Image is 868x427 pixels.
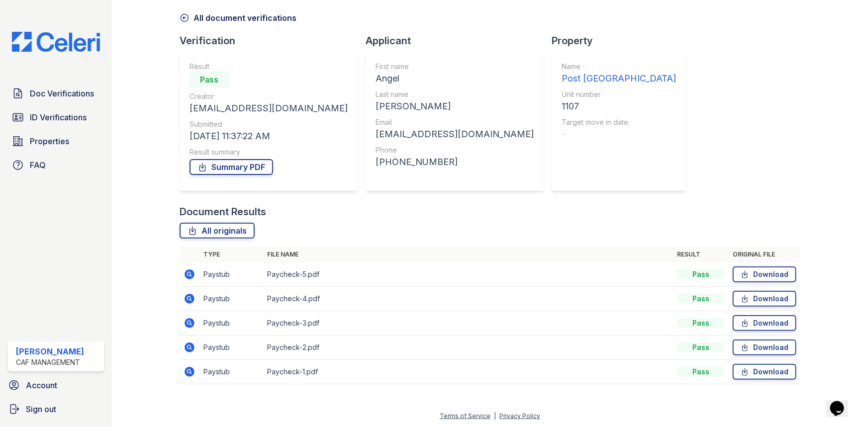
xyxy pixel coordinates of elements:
[199,247,263,262] th: Type
[4,32,108,52] img: CE_Logo_Blue-a8612792a0a2168367f1c8372b55b34899dd931a85d93a1a3d3e32e68fde9ad4.png
[26,379,57,391] span: Account
[180,223,255,239] a: All originals
[8,84,104,103] a: Doc Verifications
[4,399,108,419] a: Sign out
[376,117,534,127] div: Email
[199,360,263,384] td: Paystub
[26,403,56,415] span: Sign out
[376,127,534,141] div: [EMAIL_ADDRESS][DOMAIN_NAME]
[376,89,534,99] div: Last name
[180,12,296,24] a: All document verifications
[190,72,229,87] div: Pass
[826,387,858,417] iframe: chat widget
[552,34,694,48] div: Property
[494,412,496,420] div: |
[562,127,676,141] div: -
[199,287,263,311] td: Paystub
[562,62,676,85] a: Name Post [GEOGRAPHIC_DATA]
[263,287,673,311] td: Paycheck-4.pdf
[376,62,534,72] div: First name
[733,315,796,331] a: Download
[180,34,366,48] div: Verification
[190,147,348,157] div: Result summary
[673,247,729,262] th: Result
[562,89,676,99] div: Unit number
[263,311,673,336] td: Paycheck-3.pdf
[440,412,490,420] a: Terms of Service
[4,375,108,395] a: Account
[30,111,87,123] span: ID Verifications
[199,311,263,336] td: Paystub
[190,129,348,143] div: [DATE] 11:37:22 AM
[16,345,84,357] div: [PERSON_NAME]
[376,72,534,85] div: Angel
[562,117,676,127] div: Target move in date
[180,205,266,219] div: Document Results
[733,291,796,307] a: Download
[677,318,725,328] div: Pass
[499,412,540,420] a: Privacy Policy
[8,131,104,151] a: Properties
[190,119,348,129] div: Submitted
[677,367,725,377] div: Pass
[733,340,796,355] a: Download
[562,62,676,72] div: Name
[562,99,676,113] div: 1107
[376,145,534,155] div: Phone
[366,34,552,48] div: Applicant
[190,62,348,72] div: Result
[263,360,673,384] td: Paycheck-1.pdf
[8,155,104,175] a: FAQ
[376,155,534,169] div: [PHONE_NUMBER]
[263,336,673,360] td: Paycheck-2.pdf
[30,159,46,171] span: FAQ
[16,357,84,367] div: CAF Management
[733,266,796,282] a: Download
[30,87,94,99] span: Doc Verifications
[30,135,69,147] span: Properties
[263,247,673,262] th: File name
[190,91,348,101] div: Creator
[729,247,800,262] th: Original file
[190,159,273,175] a: Summary PDF
[263,262,673,287] td: Paycheck-5.pdf
[199,262,263,287] td: Paystub
[562,72,676,85] div: Post [GEOGRAPHIC_DATA]
[677,294,725,304] div: Pass
[677,342,725,352] div: Pass
[199,336,263,360] td: Paystub
[376,99,534,113] div: [PERSON_NAME]
[190,101,348,115] div: [EMAIL_ADDRESS][DOMAIN_NAME]
[733,364,796,380] a: Download
[677,269,725,279] div: Pass
[8,107,104,127] a: ID Verifications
